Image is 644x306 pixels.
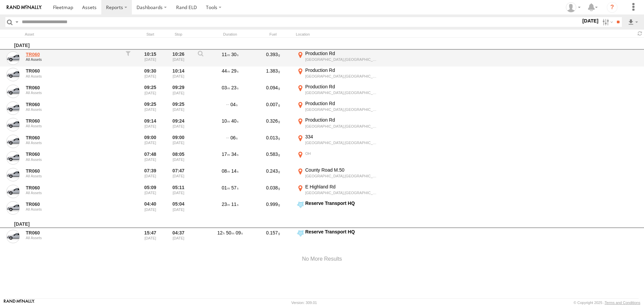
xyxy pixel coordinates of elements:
a: TR060 [26,151,118,157]
div: Production Rd [305,67,379,73]
div: 0.326 [253,117,293,132]
div: Entered prior to selected date range [138,50,163,66]
div: 0.157 [253,229,293,244]
a: TR060 [26,185,118,191]
label: Click to View Event Location [296,184,380,199]
i: ? [607,2,618,13]
span: 12 [217,230,225,235]
div: All Assets [26,91,118,95]
label: Click to View Event Location [296,229,380,244]
label: Click to View Event Location [296,117,380,132]
div: Entered prior to selected date range [138,229,163,244]
div: 0.393 [253,50,293,66]
span: 09 [236,230,243,235]
div: 0.999 [253,200,293,216]
div: 05:11 [DATE] [166,184,191,199]
div: George Steele [563,2,583,12]
span: 23 [222,202,230,207]
label: Export results as... [627,17,639,27]
label: Click to View Event Location [296,200,380,216]
a: TR060 [26,118,118,124]
a: TR060 [26,68,118,74]
a: TR060 [26,201,118,207]
div: Entered prior to selected date range [138,167,163,182]
div: Entered prior to selected date range [138,117,163,132]
img: rand-logo.svg [7,5,42,10]
div: County Road M.50 [305,167,379,173]
div: All Assets [26,158,118,162]
a: Terms and Conditions [605,301,640,305]
div: 10:26 [DATE] [166,50,191,66]
div: All Assets [26,107,118,112]
div: [GEOGRAPHIC_DATA],[GEOGRAPHIC_DATA] [305,107,379,112]
label: Click to View Event Location [296,150,380,166]
div: E Highland Rd [305,184,379,190]
div: Reserve Transport HQ [305,200,379,206]
label: Click to View Event Location [296,134,380,149]
div: [GEOGRAPHIC_DATA],[GEOGRAPHIC_DATA] [305,190,379,195]
div: Entered prior to selected date range [138,84,163,99]
div: All Assets [26,141,118,145]
span: 50 [226,230,234,235]
label: Click to View Event Location [296,67,380,83]
div: [GEOGRAPHIC_DATA],[GEOGRAPHIC_DATA] [305,74,379,79]
div: 07:47 [DATE] [166,167,191,182]
div: Filter to this Asset [121,50,135,66]
div: 0.038 [253,184,293,199]
div: Production Rd [305,50,379,56]
div: 1.383 [253,67,293,83]
div: 09:29 [DATE] [166,84,191,99]
div: Entered prior to selected date range [138,150,163,166]
span: 44 [222,68,230,74]
div: Production Rd [305,117,379,123]
div: 0.583 [253,150,293,166]
div: All Assets [26,124,118,128]
div: 0.243 [253,167,293,182]
div: Entered prior to selected date range [138,134,163,149]
span: 10 [222,118,230,124]
span: 01 [222,185,230,190]
div: Entered prior to selected date range [138,67,163,83]
div: All Assets [26,57,118,61]
div: Entered prior to selected date range [138,200,163,216]
span: 40 [231,118,238,124]
div: Reserve Transport HQ [305,229,379,235]
div: 0.013 [253,134,293,149]
div: 09:00 [DATE] [166,134,191,149]
span: 06 [230,135,237,140]
a: TR060 [26,168,118,174]
div: All Assets [26,207,118,211]
div: [GEOGRAPHIC_DATA],[GEOGRAPHIC_DATA] [305,90,379,95]
div: All Assets [26,191,118,195]
label: Search Query [14,17,19,27]
div: View Events [194,50,207,66]
a: TR060 [26,230,118,236]
label: Click to View Event Location [296,84,380,99]
a: TR060 [26,101,118,107]
span: 29 [231,68,238,74]
div: 0.007 [253,100,293,116]
span: 17 [222,151,230,157]
label: Search Filter Options [600,17,614,27]
span: 14 [231,168,238,174]
div: Production Rd [305,84,379,90]
span: 08 [222,168,230,174]
span: 04 [230,102,237,107]
label: [DATE] [581,17,600,25]
label: Click to View Event Location [296,167,380,182]
div: 0.094 [253,84,293,99]
div: 05:04 [DATE] [166,200,191,216]
div: [GEOGRAPHIC_DATA],[GEOGRAPHIC_DATA] [305,57,379,62]
span: 57 [231,185,238,190]
span: 03 [222,85,230,90]
a: TR060 [26,135,118,141]
div: Version: 309.01 [291,301,317,305]
div: 04:37 [DATE] [166,229,191,244]
span: 11 [231,202,238,207]
a: TR060 [26,85,118,91]
a: Visit our Website [4,299,35,306]
span: 30 [231,52,238,57]
a: TR060 [26,51,118,57]
span: 34 [231,151,238,157]
div: All Assets [26,74,118,78]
